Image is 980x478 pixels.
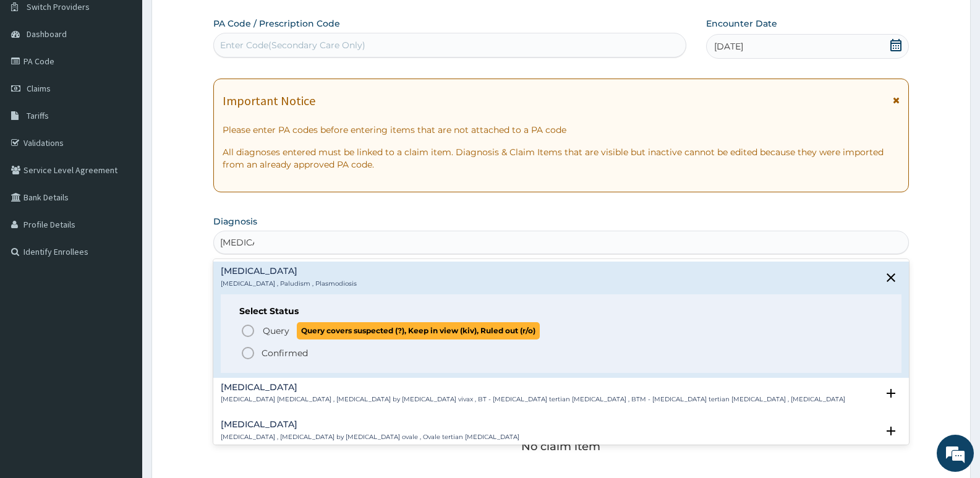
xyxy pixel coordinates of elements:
div: Enter Code(Secondary Care Only) [220,39,365,51]
div: Chat with us now [64,69,208,85]
p: [MEDICAL_DATA] [MEDICAL_DATA] , [MEDICAL_DATA] by [MEDICAL_DATA] vivax , BT - [MEDICAL_DATA] tert... [221,395,845,404]
h4: [MEDICAL_DATA] [221,383,845,392]
p: [MEDICAL_DATA] , Paludism , Plasmodiosis [221,280,357,288]
span: Query [263,325,289,337]
span: Claims [27,83,51,94]
p: All diagnoses entered must be linked to a claim item. Diagnosis & Claim Items that are visible bu... [223,146,900,171]
i: open select status [884,424,898,438]
i: status option query [241,323,255,338]
img: d_794563401_company_1708531726252_794563401 [23,62,50,93]
label: Encounter Date [706,17,777,30]
p: [MEDICAL_DATA] , [MEDICAL_DATA] by [MEDICAL_DATA] ovale , Ovale tertian [MEDICAL_DATA] [221,433,519,442]
span: Query covers suspected (?), Keep in view (kiv), Ruled out (r/o) [297,322,540,339]
span: [DATE] [714,40,743,53]
label: PA Code / Prescription Code [213,17,340,30]
h4: [MEDICAL_DATA] [221,420,519,429]
label: Diagnosis [213,215,257,228]
i: open select status [884,386,898,401]
p: No claim item [521,440,600,453]
p: Please enter PA codes before entering items that are not attached to a PA code [223,124,900,136]
span: We're online! [72,156,171,281]
div: Minimize live chat window [203,6,232,36]
h1: Important Notice [223,94,315,108]
span: Switch Providers [27,1,90,12]
span: Dashboard [27,28,67,40]
i: close select status [884,270,898,285]
span: Tariffs [27,110,49,121]
textarea: Type your message and hit 'Enter' [6,338,236,381]
p: Confirmed [262,347,308,359]
i: status option filled [241,346,255,361]
h6: Select Status [239,307,883,316]
h4: [MEDICAL_DATA] [221,267,357,276]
